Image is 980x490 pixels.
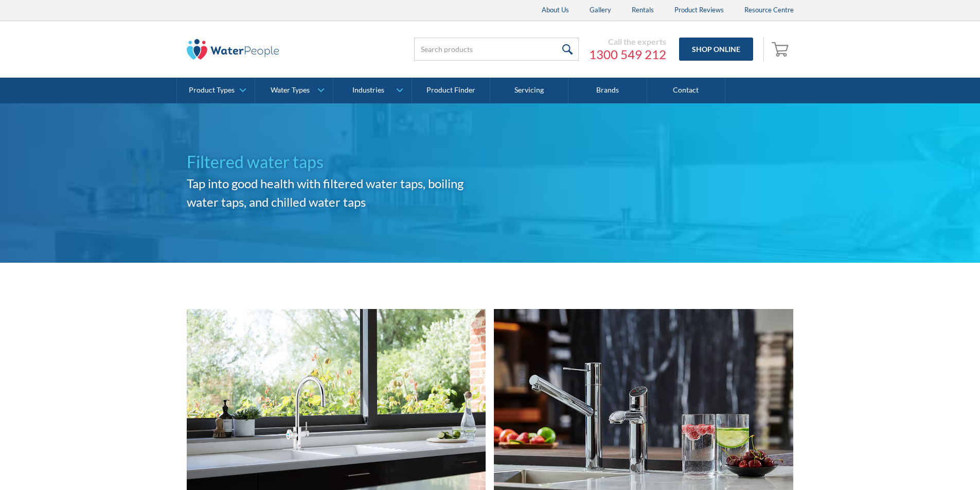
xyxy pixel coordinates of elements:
a: Contact [647,78,725,103]
iframe: podium webchat widget bubble [877,439,980,490]
h2: Tap into good health with filtered water taps, boiling water taps, and chilled water taps [187,174,490,211]
a: Open empty cart [769,37,794,62]
a: Water Types [255,78,333,103]
a: Servicing [490,78,568,103]
a: 1300 549 212 [589,47,666,62]
div: Product Types [189,86,235,95]
img: The Water People [187,39,279,60]
img: shopping cart [772,41,791,57]
a: Product Finder [412,78,490,103]
div: Call the experts [589,37,666,47]
a: Industries [333,78,411,103]
h1: Filtered water taps [187,150,490,174]
a: Product Types [177,78,255,103]
a: Shop Online [679,38,753,61]
div: Industries [352,86,384,95]
a: Brands [568,78,647,103]
input: Search products [414,38,579,61]
div: Water Types [271,86,310,95]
